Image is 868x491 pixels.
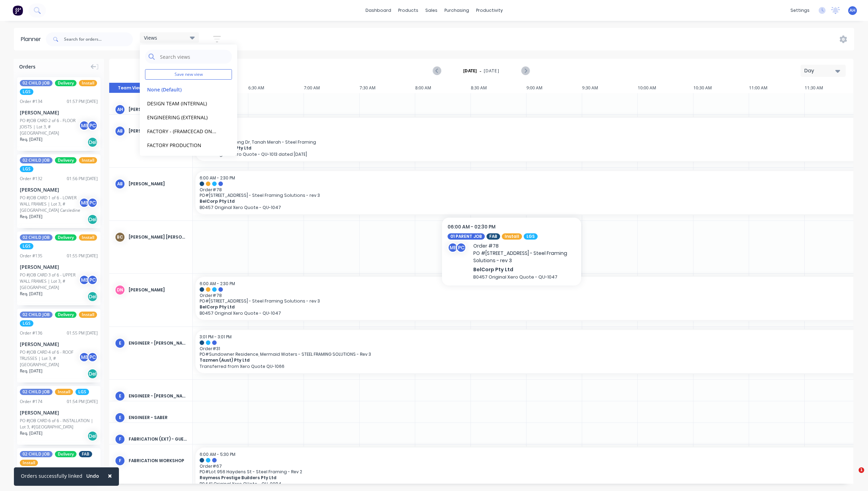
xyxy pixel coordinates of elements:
div: [PERSON_NAME] [20,186,98,193]
input: Search for orders... [64,32,133,46]
div: F [115,434,125,444]
span: Req. [DATE] [20,136,42,143]
span: Req. [DATE] [20,368,42,374]
div: PO #JOB CARD 2 of 6 - FLOOR JOISTS | Lot 3, #[GEOGRAPHIC_DATA] [20,118,81,136]
span: 02 CHILD JOB [20,234,53,241]
span: Delivery [55,234,77,241]
div: 01:57 PM [DATE] [67,98,98,105]
div: AB [115,179,125,189]
span: LGS [20,320,33,327]
div: purchasing [441,5,473,16]
div: [PERSON_NAME] [20,263,98,271]
div: PO #JOB CARD 3 of 6 - UPPER WALL FRAMES | Lot 3, #[GEOGRAPHIC_DATA] [20,272,81,291]
span: Delivery [55,451,77,457]
div: Order # 132 [20,176,42,182]
div: 9:00 AM [527,83,582,93]
span: × [108,471,112,481]
span: FAB [79,451,92,457]
div: E [115,412,125,423]
div: [PERSON_NAME] [PERSON_NAME] [129,234,187,240]
span: 6:00 AM - 2:30 PM [200,281,235,287]
button: None (Default) [145,85,219,93]
div: [PERSON_NAME] [20,109,98,116]
div: 7:30 AM [360,83,415,93]
div: E [115,391,125,401]
div: ENGINEER - [PERSON_NAME] [129,340,187,346]
div: ME [79,198,89,208]
div: E [115,338,125,348]
span: 02 CHILD JOB [20,451,53,457]
button: Save new view [145,69,232,80]
div: FABRICATION (EXT) - GUERILLA [129,436,187,442]
div: ME [79,120,89,131]
span: Install [79,80,97,86]
span: 02 CHILD JOB [20,80,53,86]
span: Install [79,157,97,163]
div: 10:00 AM [638,83,693,93]
div: [PERSON_NAME] [129,287,187,293]
div: 11:00 AM [749,83,805,93]
div: 7:00 AM [304,83,360,93]
div: [PERSON_NAME] [129,181,187,187]
div: Order # 134 [20,98,42,105]
span: 3:01 PM - 3:01 PM [200,334,232,340]
span: LGS [20,89,33,95]
div: [PERSON_NAME] [20,409,98,416]
span: AH [850,7,855,14]
button: FACTORY PRODUCTION [145,141,219,149]
button: FACTORY - (FRAMCECAD ONLY) [145,127,219,135]
strong: [DATE] [463,68,477,74]
div: AH [115,104,125,115]
div: ENGINEER - Saber [129,414,187,421]
div: Del [87,214,98,225]
img: Factory [13,5,23,16]
span: 02 CHILD JOB [20,312,53,318]
span: Install [20,460,38,466]
div: 8:00 AM [415,83,471,93]
div: AB [115,126,125,136]
div: Del [87,431,98,441]
button: Previous page [433,66,441,75]
div: ME [79,352,89,362]
div: Order # 135 [20,253,42,259]
span: - [480,67,481,75]
div: settings [787,5,813,16]
span: Delivery [55,80,77,86]
div: Order # 136 [20,330,42,336]
button: DESIGN TEAM (INTERNAL) [145,99,219,107]
button: Team View [109,83,151,93]
div: BC [115,232,125,242]
div: Planner [21,35,45,43]
div: Order # 174 [20,399,42,405]
div: [PERSON_NAME] (OFFSHORE) [129,128,187,134]
button: Day [801,65,846,77]
span: Req. [DATE] [20,214,42,220]
div: PO #JOB CARD 6 of 6 - INSTALLATION | Lot 3, #[GEOGRAPHIC_DATA] [20,418,98,430]
div: 6:30 AM [248,83,304,93]
div: products [395,5,422,16]
div: 8:30 AM [471,83,527,93]
div: 9:30 AM [582,83,638,93]
button: Undo [82,471,103,481]
div: 01:56 PM [DATE] [67,176,98,182]
div: PO #JOB CARD 4 of 6 - ROOF TRUSSES | Lot 3, #[GEOGRAPHIC_DATA] [20,349,81,368]
div: Orders successfully linked [21,472,82,480]
div: Del [87,369,98,379]
div: [PERSON_NAME] (You) [129,106,187,113]
button: ENGINEERING (EXTERNAL) [145,113,219,121]
span: 1 [859,467,864,473]
div: sales [422,5,441,16]
div: PC [87,275,98,285]
div: productivity [473,5,506,16]
div: PC [87,352,98,362]
div: 11:30 AM [805,83,860,93]
div: ME [79,275,89,285]
span: Delivery [55,312,77,318]
div: ENGINEER - [PERSON_NAME] [129,393,187,399]
div: PC [87,120,98,131]
div: 10:30 AM [693,83,749,93]
button: INSTALLERS [145,155,219,163]
span: Delivery [55,157,77,163]
button: Next page [521,66,529,75]
span: 02 CHILD JOB [20,157,53,163]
